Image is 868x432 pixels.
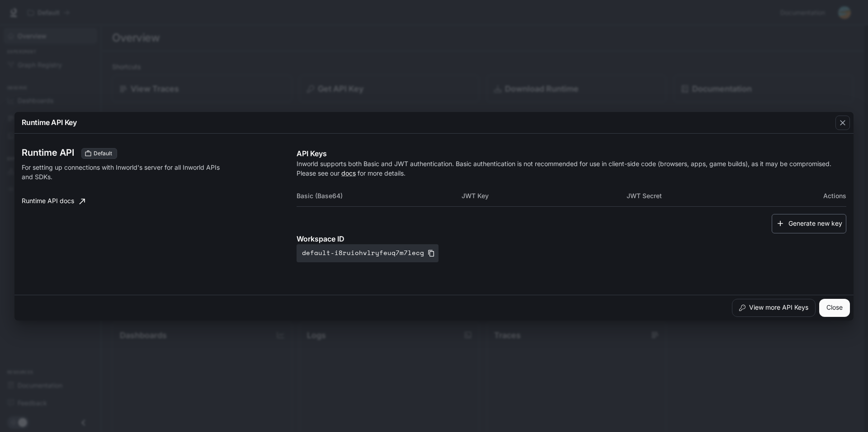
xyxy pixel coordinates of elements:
p: Workspace ID [297,233,846,244]
button: View more API Keys [732,299,816,317]
p: API Keys [297,148,846,159]
span: Default [90,149,116,158]
button: Close [819,299,850,317]
div: These keys will apply to your current workspace only [81,148,117,159]
a: Runtime API docs [18,192,89,210]
p: Inworld supports both Basic and JWT authentication. Basic authentication is not recommended for u... [297,159,846,178]
th: Basic (Base64) [297,185,462,207]
button: default-i8ruiohvlryfeuq7m7lecg [297,244,439,262]
a: docs [341,169,356,177]
p: Runtime API Key [22,117,77,128]
h3: Runtime API [22,148,74,157]
button: Generate new key [772,214,846,233]
th: JWT Key [462,185,627,207]
th: Actions [791,185,846,207]
p: For setting up connections with Inworld's server for all Inworld APIs and SDKs. [22,163,222,181]
th: JWT Secret [627,185,792,207]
